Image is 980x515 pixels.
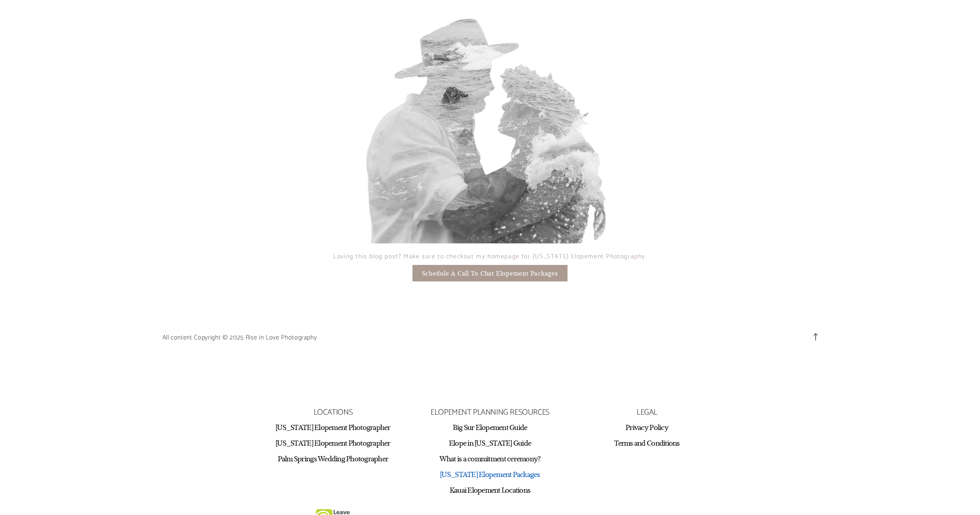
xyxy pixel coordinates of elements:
a: schedule a call to chat elopement packages [412,265,568,281]
a: Privacy Policy [626,423,668,432]
a: What is a commitment ceremony? [440,454,541,463]
a: Terms and Conditions [614,438,679,448]
a: [US_STATE] Elopement Photographer [276,423,391,432]
a: Big Sur Elopement Guide [453,423,527,432]
a: [US_STATE] Elopement Packages [440,470,540,479]
a: Kauai Elopement Locations [450,485,531,495]
h3: ELOPEMENT PLANNING RESOURCES [420,406,561,419]
p: All content Copyright © 2025 Rise in Love Photography [162,332,317,344]
h3: LOCATIONS [263,406,404,419]
a: [US_STATE] Elopement Photographer [276,438,391,448]
a: Loving this blog post? Make sure to checkout my homepage for [US_STATE] Elopement Photography. [333,251,646,262]
a: Palm Springs Wedding Photographer [278,454,389,463]
a: Elope in [US_STATE] Guide [449,438,531,448]
span: schedule a call to chat elopement packages [422,269,558,277]
h3: LEGAL [577,406,718,419]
